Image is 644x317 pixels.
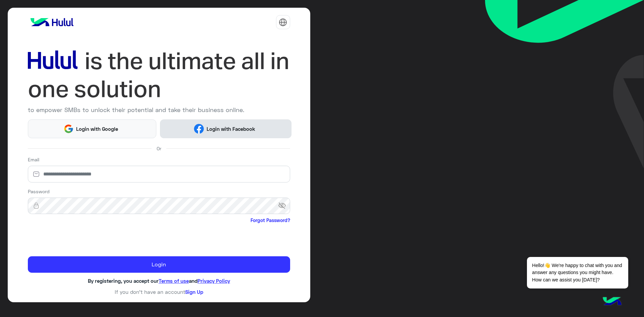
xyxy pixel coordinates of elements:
img: Facebook [194,124,204,134]
h6: If you don’t have an account [28,289,290,295]
label: Email [28,156,39,163]
button: Login with Google [28,119,157,138]
span: Hello!👋 We're happy to chat with you and answer any questions you might have. How can we assist y... [527,257,628,288]
img: Google [63,124,73,134]
span: and [189,278,198,284]
p: to empower SMBs to unlock their potential and take their business online. [28,105,290,114]
a: Terms of use [159,278,189,284]
button: Login [28,256,290,273]
img: lock [28,202,45,209]
span: visibility_off [278,200,290,212]
img: hulul-logo.png [600,290,624,314]
img: logo [28,15,76,29]
a: Forgot Password? [251,217,290,224]
span: Or [157,145,161,152]
span: Login with Facebook [204,125,258,133]
a: Sign Up [185,289,203,295]
img: email [28,171,45,177]
label: Password [28,188,50,195]
a: Privacy Policy [198,278,230,284]
img: hululLoginTitle_EN.svg [28,47,290,103]
iframe: reCAPTCHA [28,225,130,251]
button: Login with Facebook [160,119,291,138]
span: By registering, you accept our [88,278,159,284]
span: Login with Google [74,125,121,133]
img: tab [279,18,287,27]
